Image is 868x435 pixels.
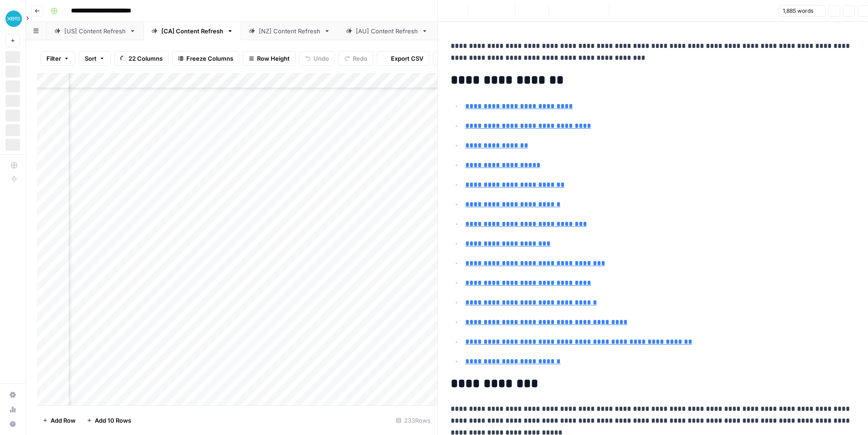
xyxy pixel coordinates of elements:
[51,416,76,425] span: Add Row
[433,51,486,66] button: Import CSV
[339,51,373,66] button: Redo
[172,51,239,66] button: Freeze Columns
[377,51,429,66] button: Export CSV
[356,26,418,36] div: [AU] Content Refresh
[391,54,423,63] span: Export CSV
[5,388,20,402] a: Settings
[338,22,436,40] a: [AU] Content Refresh
[257,54,290,63] span: Row Height
[64,26,126,36] div: [US] Content Refresh
[81,413,137,428] button: Add 10 Rows
[299,51,335,66] button: Undo
[37,413,81,428] button: Add Row
[79,51,111,66] button: Sort
[41,51,75,66] button: Filter
[128,54,163,63] span: 22 Columns
[46,54,61,63] span: Filter
[85,54,97,63] span: Sort
[313,54,329,63] span: Undo
[161,26,223,36] div: [CA] Content Refresh
[114,51,169,66] button: 22 Columns
[95,416,131,425] span: Add 10 Rows
[259,26,320,36] div: [NZ] Content Refresh
[783,7,813,15] span: 1,885 words
[186,54,233,63] span: Freeze Columns
[241,22,338,40] a: [NZ] Content Refresh
[144,22,241,40] a: [CA] Content Refresh
[5,7,20,30] button: Workspace: XeroOps
[243,51,296,66] button: Row Height
[5,10,22,27] img: XeroOps Logo
[353,54,367,63] span: Redo
[5,402,20,417] a: Usage
[46,22,144,40] a: [US] Content Refresh
[779,5,826,17] button: 1,885 words
[392,413,434,428] div: 233 Rows
[5,417,20,431] button: Help + Support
